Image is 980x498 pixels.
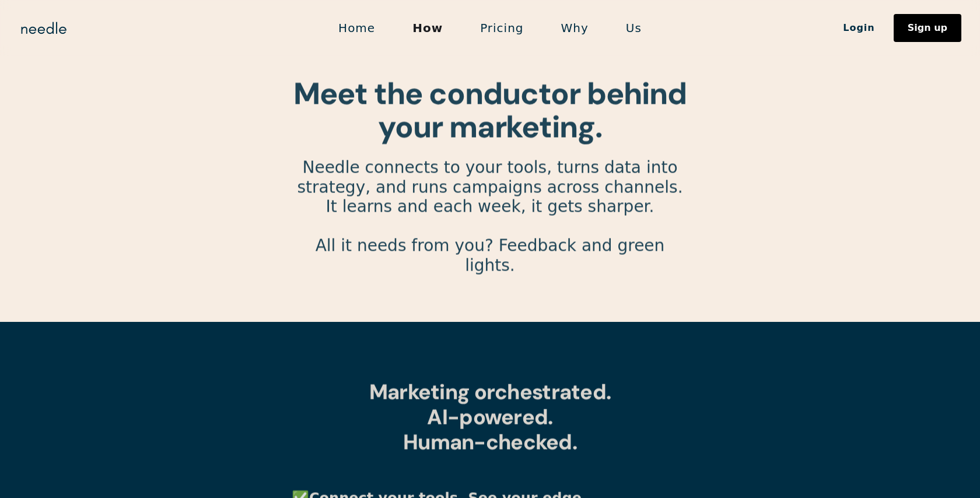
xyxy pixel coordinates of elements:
[607,16,660,40] a: Us
[320,16,394,40] a: Home
[461,16,542,40] a: Pricing
[894,14,961,42] a: Sign up
[293,73,686,146] strong: Meet the conductor behind your marketing.
[824,18,894,38] a: Login
[908,23,947,33] div: Sign up
[394,16,461,40] a: How
[292,158,688,295] p: Needle connects to your tools, turns data into strategy, and runs campaigns across channels. It l...
[542,16,607,40] a: Why
[369,378,611,455] strong: Marketing orchestrated. AI-powered. Human-checked.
